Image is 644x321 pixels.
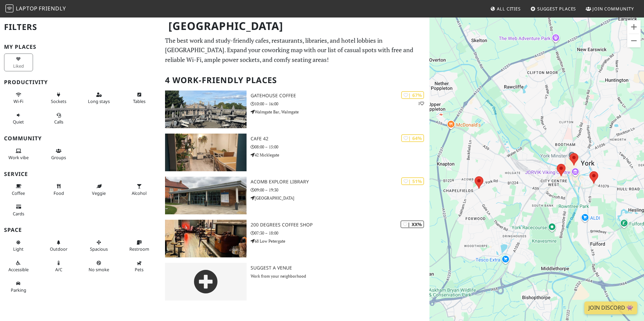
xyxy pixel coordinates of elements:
[85,89,114,107] button: Long stays
[13,98,23,104] span: Stable Wi-Fi
[165,70,425,91] h2: 4 Work-Friendly Places
[400,220,424,228] div: | XX%
[583,3,637,15] a: Join Community
[165,263,247,300] img: gray-place-d2bdb4477600e061c01bd816cc0f2ef0cfcb1ca9e3ad78868dd16fb2af073a21.png
[251,93,429,99] h3: Gatehouse Coffee
[487,3,523,15] a: All Cities
[251,222,429,228] h3: 200 Degrees Coffee Shop
[132,190,147,196] span: Alcohol
[54,190,64,196] span: Food
[54,119,63,125] span: Video/audio calls
[4,257,33,275] button: Accessible
[401,91,424,99] div: | 67%
[44,110,73,128] button: Calls
[627,20,641,34] button: Zoom in
[251,230,429,236] p: 07:30 – 18:00
[13,119,24,125] span: Quiet
[13,246,24,252] span: Natural light
[161,91,429,128] a: Gatehouse Coffee | 67% 1 Gatehouse Coffee 10:00 – 16:00 Walmgate Bar, Walmgate
[251,101,429,107] p: 10:00 – 16:00
[584,301,637,314] a: Join Discord 👾
[4,110,33,128] button: Quiet
[528,3,579,15] a: Suggest Places
[4,278,33,296] button: Parking
[55,266,62,273] span: Air conditioned
[251,273,429,279] p: Work from your neighborhood
[8,154,29,160] span: People working
[5,4,13,12] img: LaptopFriendly
[88,98,110,104] span: Long stays
[627,34,641,47] button: Zoom out
[4,237,33,255] button: Light
[125,89,154,107] button: Tables
[125,181,154,199] button: Alcohol
[89,266,109,273] span: Smoke free
[44,181,73,199] button: Food
[4,181,33,199] button: Coffee
[12,190,25,196] span: Coffee
[163,17,428,35] h1: [GEOGRAPHIC_DATA]
[537,6,576,12] span: Suggest Places
[251,265,429,271] h3: Suggest a Venue
[13,211,24,217] span: Credit cards
[44,257,73,275] button: A/C
[16,5,38,12] span: Laptop
[125,257,154,275] button: Pets
[161,134,429,171] a: Cafe 42 | 64% Cafe 42 08:00 – 15:00 42 Micklegate
[5,3,66,15] a: LaptopFriendly LaptopFriendly
[165,220,247,257] img: 200 Degrees Coffee Shop
[92,190,106,196] span: Veggie
[44,237,73,255] button: Outdoor
[251,109,429,115] p: Walmgate Bar, Walmgate
[85,257,114,275] button: No smoke
[165,91,247,128] img: Gatehouse Coffee
[51,98,66,104] span: Power sockets
[39,5,66,12] span: Friendly
[251,152,429,158] p: 42 Micklegate
[85,237,114,255] button: Spacious
[161,220,429,257] a: 200 Degrees Coffee Shop | XX% 200 Degrees Coffee Shop 07:30 – 18:00 68 Low Petergate
[251,136,429,142] h3: Cafe 42
[251,187,429,193] p: 09:00 – 19:30
[4,201,33,219] button: Cards
[251,179,429,185] h3: Acomb Explore Library
[125,237,154,255] button: Restroom
[161,263,429,300] a: Suggest a Venue Work from your neighborhood
[4,145,33,163] button: Work vibe
[4,171,157,177] h3: Service
[401,134,424,142] div: | 64%
[4,135,157,142] h3: Community
[50,246,67,252] span: Outdoor area
[165,177,247,214] img: Acomb Explore Library
[165,134,247,171] img: Cafe 42
[4,89,33,107] button: Wi-Fi
[251,238,429,244] p: 68 Low Petergate
[497,6,521,12] span: All Cities
[4,227,157,233] h3: Space
[11,287,26,293] span: Parking
[4,17,157,37] h2: Filters
[133,98,146,104] span: Work-friendly tables
[401,177,424,185] div: | 51%
[129,246,149,252] span: Restroom
[165,36,425,65] p: The best work and study-friendly cafes, restaurants, libraries, and hotel lobbies in [GEOGRAPHIC_...
[251,144,429,150] p: 08:00 – 15:00
[8,266,29,273] span: Accessible
[85,181,114,199] button: Veggie
[592,6,634,12] span: Join Community
[44,145,73,163] button: Groups
[135,266,143,273] span: Pet friendly
[44,89,73,107] button: Sockets
[4,79,157,85] h3: Productivity
[418,100,424,107] p: 1
[90,246,108,252] span: Spacious
[4,44,157,50] h3: My Places
[51,154,66,160] span: Group tables
[251,195,429,201] p: [GEOGRAPHIC_DATA]
[161,177,429,214] a: Acomb Explore Library | 51% Acomb Explore Library 09:00 – 19:30 [GEOGRAPHIC_DATA]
